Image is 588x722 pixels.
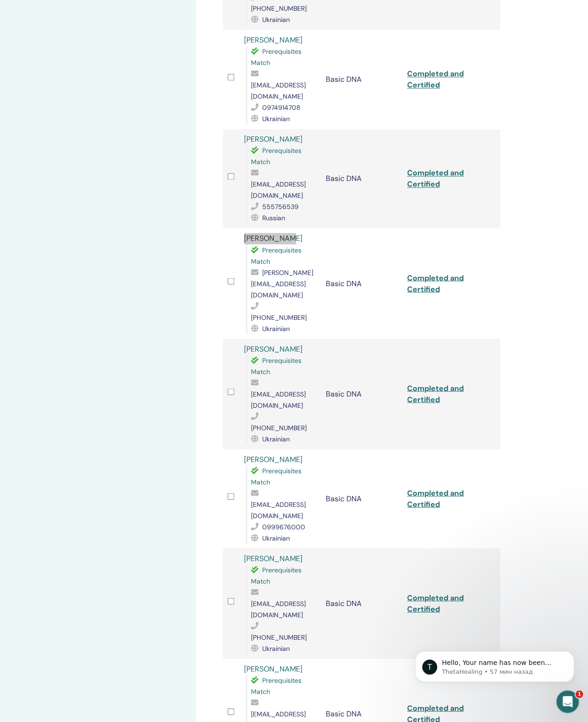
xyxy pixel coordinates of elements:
span: [EMAIL_ADDRESS][DOMAIN_NAME] [251,180,306,200]
span: 0999676000 [262,522,305,531]
td: Basic DNA [321,30,402,129]
span: Ukrainian [262,534,290,542]
td: Basic DNA [321,449,402,548]
td: Basic DNA [321,129,402,228]
a: Completed and Certified [407,273,464,294]
a: [PERSON_NAME] [244,35,302,45]
span: Prerequisites Match [251,146,301,166]
span: Ukrainian [262,324,290,332]
a: [PERSON_NAME] [244,454,302,464]
span: [PERSON_NAME][EMAIL_ADDRESS][DOMAIN_NAME] [251,268,313,299]
td: Basic DNA [321,548,402,658]
span: 1 [575,690,583,698]
span: Prerequisites Match [251,245,301,265]
span: Prerequisites Match [251,356,301,375]
span: [PHONE_NUMBER] [251,4,307,13]
iframe: Intercom notifications сообщение [401,631,588,697]
span: [EMAIL_ADDRESS][DOMAIN_NAME] [251,500,306,520]
span: Prerequisites Match [251,47,301,67]
span: Ukrainian [262,644,290,652]
a: Completed and Certified [407,488,464,509]
a: Completed and Certified [407,168,464,189]
a: [PERSON_NAME] [244,664,302,673]
iframe: Intercom live chat [556,690,579,713]
span: 555756539 [262,202,299,211]
span: [EMAIL_ADDRESS][DOMAIN_NAME] [251,599,306,619]
a: [PERSON_NAME] [244,344,302,354]
td: Basic DNA [321,339,402,449]
span: 0974914708 [262,103,301,112]
span: Prerequisites Match [251,466,301,486]
span: Ukrainian [262,15,290,24]
span: [PHONE_NUMBER] [251,423,307,432]
span: [PHONE_NUMBER] [251,633,307,641]
span: Ukrainian [262,115,290,123]
a: Completed and Certified [407,592,464,614]
span: Prerequisites Match [251,565,301,585]
span: [EMAIL_ADDRESS][DOMAIN_NAME] [251,81,306,101]
a: [PERSON_NAME] [244,134,302,144]
span: [EMAIL_ADDRESS][DOMAIN_NAME] [251,390,306,409]
a: [PERSON_NAME] [244,553,302,563]
span: Ukrainian [262,434,290,443]
a: [PERSON_NAME] [244,233,302,243]
span: Prerequisites Match [251,676,301,695]
td: Basic DNA [321,228,402,339]
a: Completed and Certified [407,383,464,404]
a: Completed and Certified [407,69,464,90]
span: Russian [262,214,285,222]
span: [PHONE_NUMBER] [251,313,307,321]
